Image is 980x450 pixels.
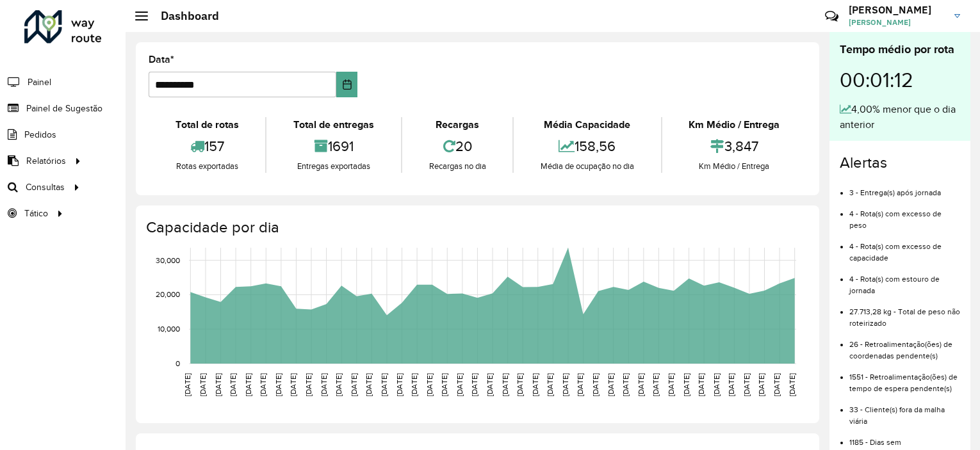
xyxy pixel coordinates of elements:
[470,373,478,396] text: [DATE]
[561,373,569,396] text: [DATE]
[666,117,803,133] div: Km Médio / Entrega
[712,373,721,396] text: [DATE]
[176,359,180,367] text: 0
[152,133,262,160] div: 157
[849,17,945,28] span: [PERSON_NAME]
[621,373,630,396] text: [DATE]
[229,373,237,396] text: [DATE]
[425,373,434,396] text: [DATE]
[364,373,373,396] text: [DATE]
[818,3,845,30] a: Contato Rápido
[531,373,539,396] text: [DATE]
[350,373,358,396] text: [DATE]
[637,373,645,396] text: [DATE]
[849,394,960,427] li: 33 - Cliente(s) fora da malha viária
[214,373,222,396] text: [DATE]
[440,373,448,396] text: [DATE]
[270,133,397,160] div: 1691
[840,102,960,133] div: 4,00% menor que o dia anterior
[666,160,803,173] div: Km Médio / Entrega
[152,160,262,173] div: Rotas exportadas
[517,133,657,160] div: 158,56
[849,362,960,394] li: 1551 - Retroalimentação(ões) de tempo de espera pendente(s)
[410,373,418,396] text: [DATE]
[849,4,945,16] h3: [PERSON_NAME]
[667,373,675,396] text: [DATE]
[334,373,343,396] text: [DATE]
[244,373,252,396] text: [DATE]
[757,373,765,396] text: [DATE]
[516,373,524,396] text: [DATE]
[607,373,615,396] text: [DATE]
[840,41,960,58] div: Tempo médio por rota
[146,218,806,237] h4: Capacidade por dia
[772,373,781,396] text: [DATE]
[849,177,960,198] li: 3 - Entrega(s) após jornada
[274,373,282,396] text: [DATE]
[486,373,494,396] text: [DATE]
[455,373,464,396] text: [DATE]
[320,373,328,396] text: [DATE]
[395,373,404,396] text: [DATE]
[156,256,180,264] text: 30,000
[849,231,960,264] li: 4 - Rota(s) com excesso de capacidade
[501,373,509,396] text: [DATE]
[270,160,397,173] div: Entregas exportadas
[26,154,66,168] span: Relatórios
[517,117,657,133] div: Média Capacidade
[28,76,51,89] span: Painel
[380,373,388,396] text: [DATE]
[849,264,960,296] li: 4 - Rota(s) com estouro de jornada
[405,133,509,160] div: 20
[727,373,735,396] text: [DATE]
[840,58,960,102] div: 00:01:12
[289,373,297,396] text: [DATE]
[149,52,174,67] label: Data
[546,373,554,396] text: [DATE]
[849,296,960,329] li: 27.713,28 kg - Total de peso não roteirizado
[199,373,207,396] text: [DATE]
[651,373,660,396] text: [DATE]
[304,373,313,396] text: [DATE]
[576,373,584,396] text: [DATE]
[152,117,262,133] div: Total de rotas
[849,198,960,231] li: 4 - Rota(s) com excesso de peso
[840,154,960,172] h4: Alertas
[682,373,690,396] text: [DATE]
[517,160,657,173] div: Média de ocupação no dia
[259,373,267,396] text: [DATE]
[26,102,102,115] span: Painel de Sugestão
[24,207,48,220] span: Tático
[742,373,751,396] text: [DATE]
[156,291,180,299] text: 20,000
[270,117,397,133] div: Total de entregas
[405,160,509,173] div: Recargas no dia
[405,117,509,133] div: Recargas
[158,325,180,333] text: 10,000
[148,9,219,23] h2: Dashboard
[697,373,705,396] text: [DATE]
[788,373,796,396] text: [DATE]
[183,373,192,396] text: [DATE]
[24,128,56,141] span: Pedidos
[666,133,803,160] div: 3,847
[336,72,358,97] button: Choose Date
[591,373,600,396] text: [DATE]
[849,329,960,362] li: 26 - Retroalimentação(ões) de coordenadas pendente(s)
[26,181,65,194] span: Consultas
